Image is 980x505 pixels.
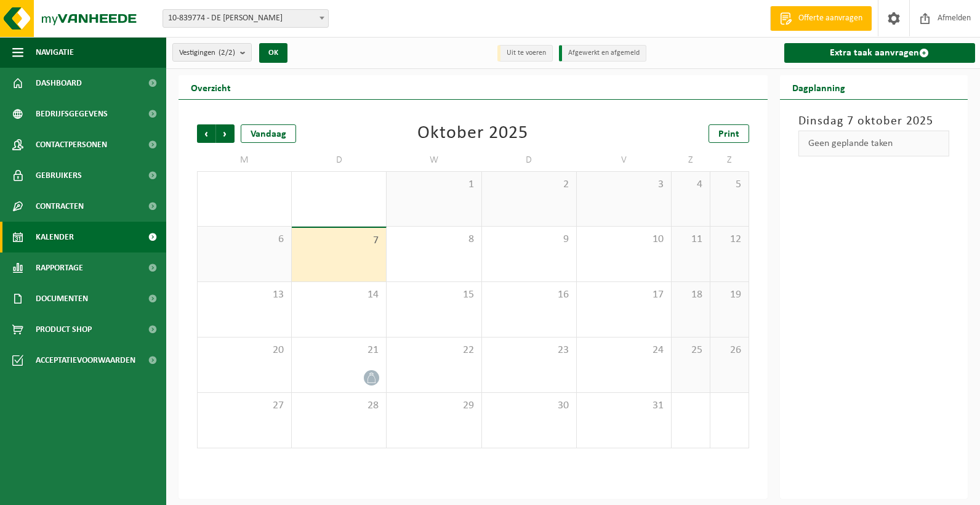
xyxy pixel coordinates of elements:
button: OK [259,43,287,63]
span: 9 [488,233,570,246]
li: Uit te voeren [497,45,553,62]
span: Kalender [36,222,74,252]
span: 14 [298,288,380,302]
div: Geen geplande taken [798,131,950,156]
span: 5 [717,178,742,192]
span: 16 [488,288,570,302]
a: Offerte aanvragen [770,6,872,31]
count: (2/2) [219,49,235,57]
h2: Overzicht [179,75,243,99]
span: 2 [488,178,570,192]
span: 31 [583,399,665,413]
td: W [387,149,481,171]
span: 12 [717,233,742,246]
span: Bedrijfsgegevens [36,99,108,129]
span: 23 [488,344,570,357]
td: Z [672,149,710,171]
span: 21 [298,344,380,357]
span: 6 [204,233,285,246]
span: 28 [298,399,380,413]
span: Rapportage [36,252,83,283]
span: 18 [678,288,704,302]
span: Contactpersonen [36,129,107,160]
h2: Dagplanning [780,75,857,99]
span: 29 [393,399,475,413]
span: Volgende [216,124,235,143]
span: 3 [583,178,665,192]
span: Vorige [197,124,215,143]
span: Offerte aanvragen [795,12,866,25]
div: Vandaag [241,124,296,143]
span: 10-839774 - DE BEIR RUDY - MERELBEKE [163,9,329,28]
a: Print [709,124,749,143]
span: Contracten [36,191,84,222]
span: Navigatie [36,37,74,68]
a: Extra taak aanvragen [784,43,976,63]
span: Vestigingen [179,44,235,62]
span: 10-839774 - DE BEIR RUDY - MERELBEKE [163,10,328,27]
span: 27 [204,399,285,413]
span: 13 [204,288,285,302]
span: 26 [717,344,742,357]
td: D [482,149,577,171]
td: M [197,149,292,171]
span: Dashboard [36,68,82,99]
li: Afgewerkt en afgemeld [559,45,646,62]
span: 8 [393,233,475,246]
span: Acceptatievoorwaarden [36,345,135,376]
span: 19 [717,288,742,302]
td: V [577,149,672,171]
span: 30 [488,399,570,413]
span: Documenten [36,283,88,314]
span: 11 [678,233,704,246]
span: Print [718,129,739,139]
td: D [292,149,387,171]
button: Vestigingen(2/2) [172,43,252,62]
span: 22 [393,344,475,357]
span: 15 [393,288,475,302]
span: 7 [298,234,380,248]
h3: Dinsdag 7 oktober 2025 [798,112,950,131]
span: 20 [204,344,285,357]
td: Z [710,149,749,171]
span: 4 [678,178,704,192]
span: Gebruikers [36,160,82,191]
span: Product Shop [36,314,92,345]
span: 10 [583,233,665,246]
div: Oktober 2025 [417,124,528,143]
span: 24 [583,344,665,357]
span: 17 [583,288,665,302]
span: 25 [678,344,704,357]
span: 1 [393,178,475,192]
